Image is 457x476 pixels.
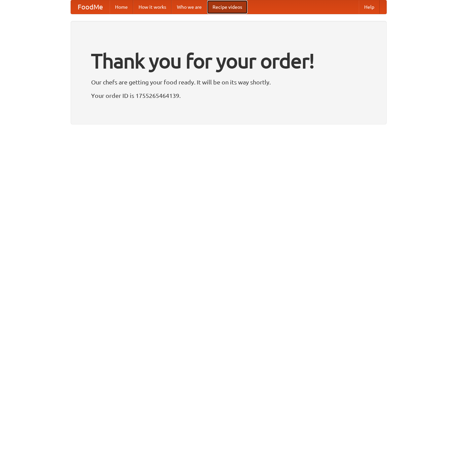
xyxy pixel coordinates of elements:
[91,90,366,101] p: Your order ID is 1755265464139.
[71,0,110,14] a: FoodMe
[91,77,366,87] p: Our chefs are getting your food ready. It will be on its way shortly.
[172,0,207,14] a: Who we are
[359,0,380,14] a: Help
[207,0,247,14] a: Recipe videos
[91,45,366,77] h1: Thank you for your order!
[133,0,172,14] a: How it works
[110,0,133,14] a: Home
